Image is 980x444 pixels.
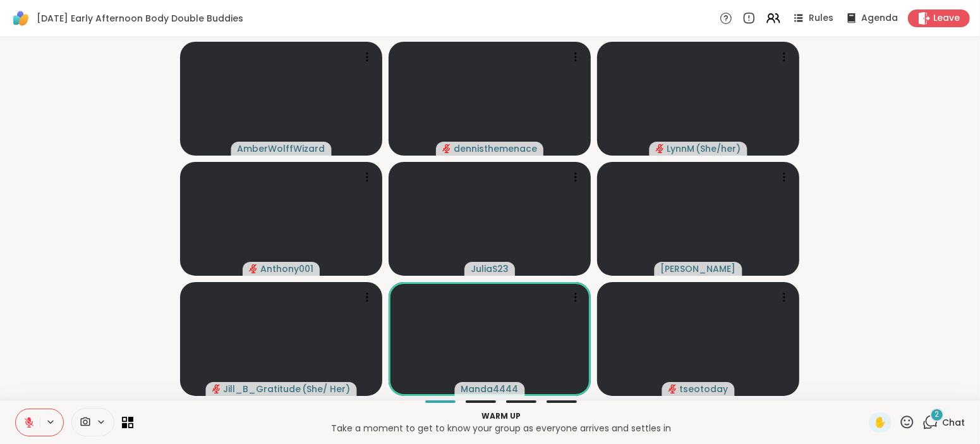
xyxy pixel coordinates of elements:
span: Agenda [861,12,898,25]
span: Rules [809,12,833,25]
span: Leave [933,12,960,25]
span: audio-muted [249,264,258,273]
span: ( She/her ) [696,142,741,155]
span: [DATE] Early Afternoon Body Double Buddies [37,12,243,25]
span: audio-muted [442,144,451,153]
span: JuliaS23 [471,262,509,275]
p: Warm up [141,410,861,422]
span: audio-muted [668,385,677,393]
span: LynnM [667,142,695,155]
span: audio-muted [212,385,221,393]
p: Take a moment to get to know your group as everyone arrives and settles in [141,422,861,435]
span: tseotoday [680,383,729,395]
span: Jill_B_Gratitude [224,383,301,395]
span: audio-muted [656,144,665,153]
span: dennisthemenace [454,142,537,155]
span: 2 [935,409,940,420]
span: ( She/ Her ) [303,383,351,395]
span: Chat [942,416,965,429]
span: ✋ [874,415,886,430]
span: Anthony001 [260,262,313,275]
span: Manda4444 [461,383,519,395]
span: [PERSON_NAME] [661,262,736,275]
span: AmberWolffWizard [238,142,325,155]
img: ShareWell Logomark [10,8,32,29]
